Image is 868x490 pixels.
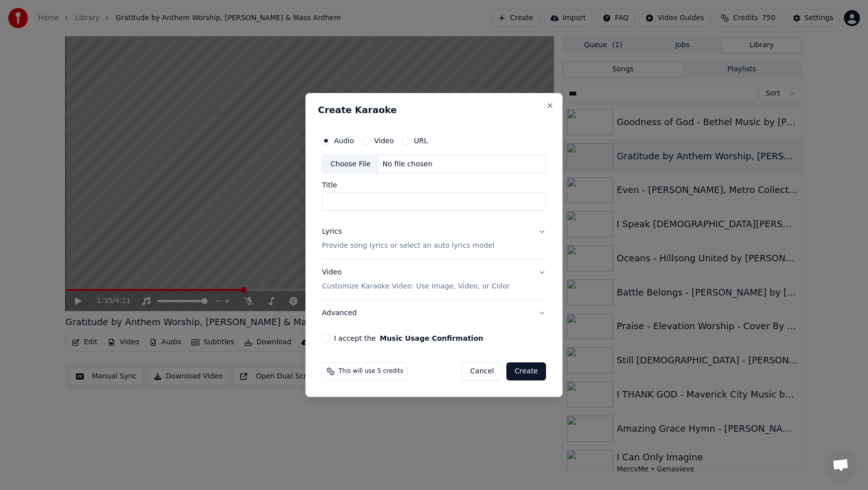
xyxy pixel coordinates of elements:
[318,106,550,115] h2: Create Karaoke
[322,219,546,259] button: LyricsProvide song lyrics or select an auto lyrics model
[322,260,546,300] button: VideoCustomize Karaoke Video: Use Image, Video, or Color
[374,137,394,144] label: Video
[339,367,403,375] span: This will use 5 credits
[322,155,379,173] div: Choose File
[462,362,502,380] button: Cancel
[322,227,342,237] div: Lyrics
[322,268,510,292] div: Video
[322,241,494,251] p: Provide song lyrics or select an auto lyrics model
[334,335,483,342] label: I accept the
[322,182,546,189] label: Title
[414,137,428,144] label: URL
[334,137,354,144] label: Audio
[322,281,510,291] p: Customize Karaoke Video: Use Image, Video, or Color
[506,362,546,380] button: Create
[379,159,437,169] div: No file chosen
[380,335,483,342] button: I accept the
[322,300,546,326] button: Advanced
